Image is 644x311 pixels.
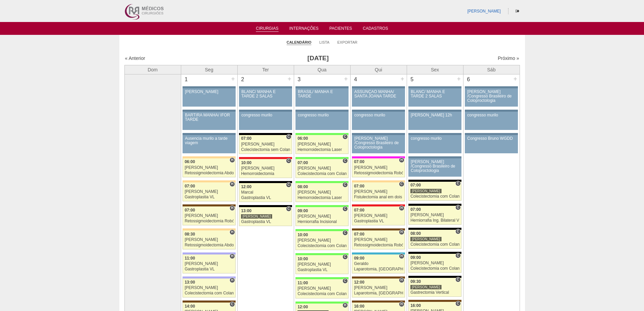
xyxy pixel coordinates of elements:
[239,181,292,183] div: Key: Blanc
[239,157,292,159] div: Key: Assunção
[219,53,416,63] h3: [DATE]
[354,90,403,98] div: ASSUNÇÃO MANHÃ/ SANTA JOANA TARDE
[295,229,348,231] div: Key: Brasil
[351,74,361,85] div: 4
[498,55,519,61] a: Próximo »
[408,204,461,206] div: Key: Blanc
[183,228,235,230] div: Key: Bartira
[294,65,350,74] th: Qua
[399,277,404,283] span: Hospital
[286,182,291,187] span: Consultório
[410,242,459,247] div: Colecistectomia com Colangiografia VL
[516,9,519,13] i: Sair
[185,190,234,194] div: [PERSON_NAME]
[410,285,442,290] div: [PERSON_NAME]
[295,133,348,135] div: Key: Brasil
[407,74,418,85] div: 5
[352,86,405,88] div: Key: Aviso
[241,214,272,219] div: [PERSON_NAME]
[185,195,234,199] div: Gastroplastia VL
[185,208,195,213] span: 07:00
[354,262,403,266] div: Geraldo
[512,74,518,83] div: +
[295,279,348,298] a: C 11:00 [PERSON_NAME] Colecistectomia com Colangiografia VL
[342,158,348,163] span: Consultório
[230,253,235,259] span: Hospital
[465,110,518,112] div: Key: Aviso
[183,276,235,279] div: Key: Christóvão da Gama
[467,9,501,14] a: [PERSON_NAME]
[408,276,461,278] div: Key: Blanc
[181,74,192,85] div: 1
[354,256,364,261] span: 09:00
[399,157,404,163] span: Hospital
[185,243,234,247] div: Retossigmoidectomia Abdominal VL
[408,156,461,158] div: Key: Aviso
[230,229,235,235] span: Hospital
[185,159,195,164] span: 06:00
[241,208,252,213] span: 13:00
[342,278,348,284] span: Consultório
[354,304,364,309] span: 16:00
[295,181,348,183] div: Key: Brasil
[410,231,421,236] span: 08:00
[297,166,347,171] div: [PERSON_NAME]
[410,188,442,194] div: [PERSON_NAME]
[183,180,235,182] div: Key: Bartira
[337,40,358,45] a: Exportar
[239,207,292,226] a: C 13:00 [PERSON_NAME] Gastroplastia VL
[124,65,181,74] th: Dom
[399,205,404,211] span: Hospital
[238,74,248,85] div: 2
[183,252,235,254] div: Key: Christóvão da Gama
[342,134,348,139] span: Consultório
[411,136,459,141] div: congresso murilo
[343,74,349,83] div: +
[352,252,405,254] div: Key: Neomater
[354,195,403,199] div: Fistulectomia anal em dois tempos
[352,135,405,153] a: [PERSON_NAME] /Congresso Brasileiro de Coloproctologia
[183,301,235,303] div: Key: Santa Joana
[342,182,348,187] span: Consultório
[410,218,459,223] div: Herniorrafia Ing. Bilateral VL
[465,112,518,130] a: congresso murilo
[455,277,460,282] span: Consultório
[185,219,234,223] div: Retossigmoidectomia Robótica
[410,194,459,199] div: Colecistectomia com Colangiografia VL
[408,180,461,182] div: Key: Blanc
[183,279,235,297] a: H 13:00 [PERSON_NAME] Colecistectomia com Colangiografia VL
[185,256,195,261] span: 11:00
[354,291,403,295] div: Laparotomia, [GEOGRAPHIC_DATA], Drenagem, Bridas
[352,230,405,249] a: H 07:00 [PERSON_NAME] Retossigmoidectomia Robótica
[183,230,235,249] a: H 08:30 [PERSON_NAME] Retossigmoidectomia Abdominal VL
[237,65,294,74] th: Ter
[185,165,234,170] div: [PERSON_NAME]
[256,26,279,32] a: Cirurgias
[286,206,291,212] span: Consultório
[407,65,463,74] th: Sex
[410,255,421,260] span: 09:00
[354,159,364,164] span: 07:00
[408,158,461,177] a: [PERSON_NAME] /Congresso Brasileiro de Coloproctologia
[354,232,364,237] span: 07:00
[241,220,290,224] div: Gastroplastia VL
[408,278,461,297] a: C 09:30 [PERSON_NAME] Gastrectomia Vertical
[241,136,252,141] span: 07:00
[295,159,348,178] a: C 07:00 [PERSON_NAME] Colecistectomia com Colangiografia VL
[297,196,347,200] div: Hemorroidectomia Laser
[230,74,236,83] div: +
[241,196,290,200] div: Gastroplastia VL
[289,26,319,33] a: Internações
[241,148,290,152] div: Colecistectomia sem Colangiografia VL
[354,165,403,170] div: [PERSON_NAME]
[185,280,195,285] span: 13:00
[297,142,347,147] div: [PERSON_NAME]
[297,238,347,243] div: [PERSON_NAME]
[455,253,460,258] span: Consultório
[399,181,404,187] span: Consultório
[239,88,292,107] a: BLANC/ MANHÃ E TARDE 2 SALAS
[295,277,348,279] div: Key: Brasil
[354,267,403,271] div: Laparotomia, [GEOGRAPHIC_DATA], Drenagem, Bridas VL
[230,205,235,211] span: Hospital
[183,110,235,112] div: Key: Aviso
